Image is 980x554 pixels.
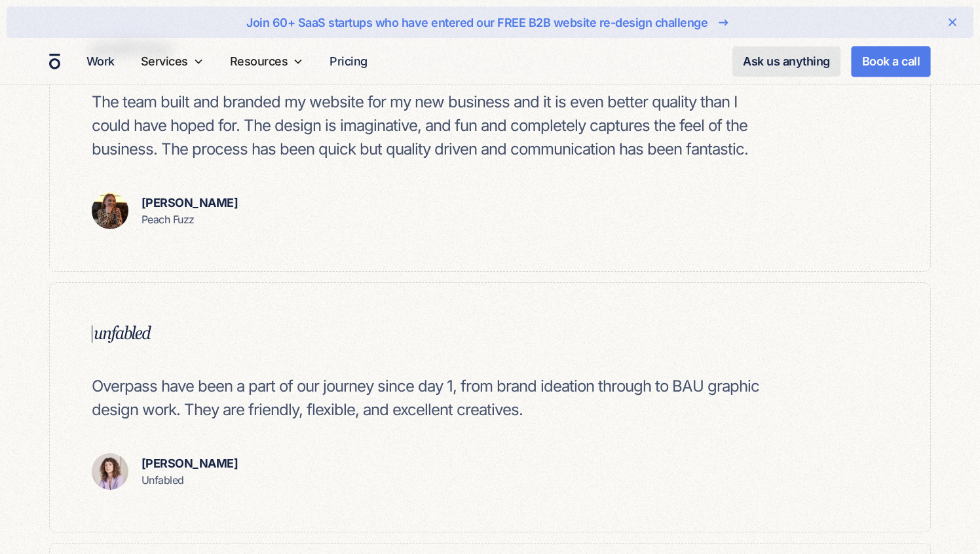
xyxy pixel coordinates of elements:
[136,38,209,84] div: Services
[141,472,238,488] p: Unfabled
[92,90,763,161] p: The team built and branded my website for my new business and it is even better quality than I co...
[141,212,238,227] p: Peach Fuzz
[246,14,707,31] div: Join 60+ SaaS startups who have entered our FREE B2B website re-design challenge
[48,12,932,33] a: Join 60+ SaaS startups who have entered our FREE B2B website re-design challenge
[230,52,288,70] div: Resources
[324,48,373,74] a: Pricing
[92,375,763,422] p: Overpass have been a part of our journey since day 1, from brand ideation through to BAU graphic ...
[81,48,120,74] a: Work
[141,52,188,70] div: Services
[141,194,238,212] p: [PERSON_NAME]
[225,38,309,84] div: Resources
[732,46,840,77] a: Ask us anything
[141,454,238,472] p: [PERSON_NAME]
[49,53,60,70] a: home
[851,46,932,77] a: Book a call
